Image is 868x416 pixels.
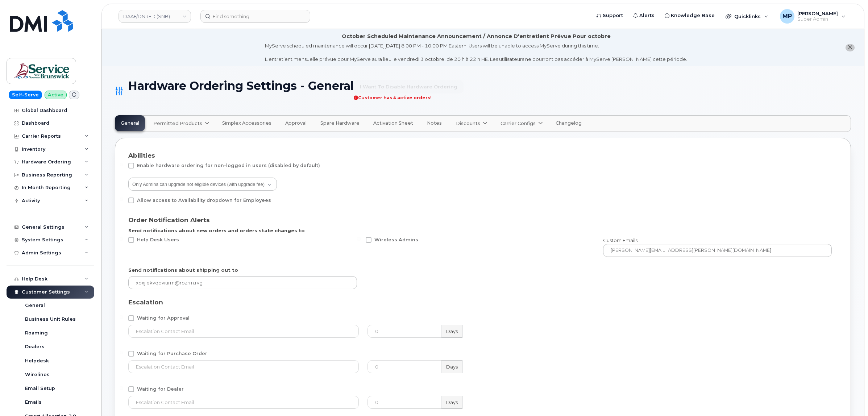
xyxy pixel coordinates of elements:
span: Waiting for Dealer [137,386,184,392]
span: Changelog [556,120,582,126]
label: Days [441,396,462,409]
label: Days [441,325,462,338]
span: Custom Emails: [603,237,639,243]
a: Simplex Accessories [217,116,277,132]
div: October Scheduled Maintenance Announcement / Annonce D'entretient Prévue Pour octobre [342,33,611,40]
a: Discounts [450,116,492,132]
label: Days [441,360,462,373]
span: Permitted Products [153,120,202,127]
span: Waiting for Purchase Order [137,351,207,356]
a: Carrier Configs [495,116,547,132]
span: Help Desk Users [137,237,179,242]
label: Send notifications about new orders and orders state changes to [128,227,305,234]
input: xpxjlekvqpviurm@rbzrm.rvg [128,276,357,289]
span: Discounts [456,120,480,127]
a: Changelog [550,116,587,132]
button: close notification [846,44,855,51]
input: Waiting for Approval [120,315,123,319]
h1: Hardware Ordering Settings - General [115,79,851,104]
input: Waiting for Purchase Order [120,351,123,354]
div: MyServe scheduled maintenance will occur [DATE][DATE] 8:00 PM - 10:00 PM Eastern. Users will be u... [265,42,687,63]
a: General [115,116,145,132]
div: Escalation [128,298,838,307]
span: Spare Hardware [320,120,360,126]
a: Notes [421,116,447,132]
label: Send notifications about shipping out to [128,267,238,274]
input: Wireless Admins [357,237,361,241]
input: Enable hardware ordering for non-logged in users (disabled by default) [120,163,123,166]
span: Simplex Accessories [222,120,271,126]
span: Notes [427,120,442,126]
span: Allow access to Availability dropdown for Employees [137,197,271,203]
span: Carrier Configs [501,120,536,127]
input: Escalation Contact Email [128,396,359,409]
input: Waiting for Dealer [120,386,123,390]
div: Abilities [128,151,838,160]
input: xpxjlekvqpviurm@rbzrm.rvg [603,244,832,257]
a: Approval [280,116,312,132]
div: Order Notification Alerts [128,216,838,224]
span: Waiting for Approval [137,315,190,321]
a: Spare Hardware [315,116,365,132]
span: Enable hardware ordering for non-logged in users (disabled by default) [137,163,320,168]
a: Activation Sheet [368,116,419,132]
span: Activation Sheet [373,120,413,126]
input: Help Desk Users [120,237,123,241]
a: Permitted Products [148,116,214,132]
input: Escalation Contact Email [128,325,359,338]
input: Escalation Contact Email [128,360,359,373]
span: Approval [285,120,307,126]
input: Allow access to Availability dropdown for Employees [120,197,123,201]
span: Wireless Admins [374,237,418,242]
div: Customer has 4 active orders! [354,95,464,100]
